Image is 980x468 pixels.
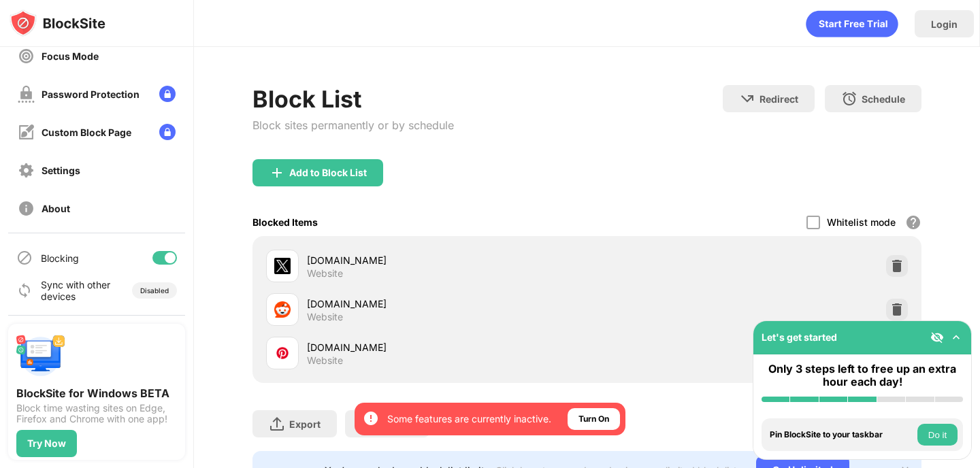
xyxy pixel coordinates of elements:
[10,10,105,37] img: logo-blocksite.svg
[770,430,914,439] div: Pin BlockSite to your taskbar
[18,48,35,65] img: focus-off.svg
[18,200,35,217] img: about-off.svg
[27,438,66,449] div: Try Now
[159,124,176,140] img: lock-menu.svg
[930,331,944,344] img: eye-not-visible.svg
[762,331,837,343] div: Let's get started
[41,279,111,302] div: Sync with other devices
[274,345,291,361] img: favicons
[578,412,609,426] div: Turn On
[252,85,454,113] div: Block List
[252,118,454,132] div: Block sites permanently or by schedule
[307,267,343,280] div: Website
[42,127,131,138] div: Custom Block Page
[16,386,177,400] div: BlockSite for Windows BETA
[42,88,140,100] div: Password Protection
[16,403,177,424] div: Block time wasting sites on Edge, Firefox and Chrome with one app!
[18,86,35,103] img: password-protection-off.svg
[16,332,65,381] img: push-desktop.svg
[159,86,176,102] img: lock-menu.svg
[917,424,958,446] button: Do it
[289,418,321,430] div: Export
[307,340,587,354] div: [DOMAIN_NAME]
[42,203,70,214] div: About
[18,124,35,141] img: customize-block-page-off.svg
[307,354,343,367] div: Website
[42,50,99,62] div: Focus Mode
[759,93,798,105] div: Redirect
[363,410,379,427] img: error-circle-white.svg
[387,412,551,426] div: Some features are currently inactive.
[307,253,587,267] div: [DOMAIN_NAME]
[949,331,963,344] img: omni-setup-toggle.svg
[41,252,79,264] div: Blocking
[42,165,80,176] div: Settings
[931,18,958,30] div: Login
[862,93,905,105] div: Schedule
[307,311,343,323] div: Website
[18,162,35,179] img: settings-off.svg
[762,363,963,388] div: Only 3 steps left to free up an extra hour each day!
[16,282,33,299] img: sync-icon.svg
[806,10,898,37] div: animation
[140,286,169,295] div: Disabled
[274,301,291,318] img: favicons
[307,297,587,311] div: [DOMAIN_NAME]
[289,167,367,178] div: Add to Block List
[827,216,896,228] div: Whitelist mode
[252,216,318,228] div: Blocked Items
[16,250,33,266] img: blocking-icon.svg
[274,258,291,274] img: favicons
